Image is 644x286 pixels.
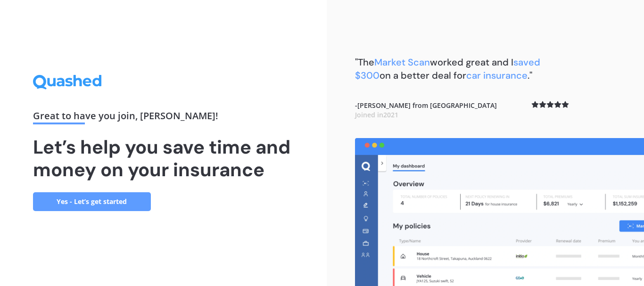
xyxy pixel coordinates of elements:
[355,56,540,82] span: saved $300
[33,111,294,124] div: Great to have you join , [PERSON_NAME] !
[355,110,398,119] span: Joined in 2021
[33,192,151,211] a: Yes - Let’s get started
[355,56,540,82] b: "The worked great and I on a better deal for ."
[355,138,644,286] img: dashboard.webp
[33,136,294,181] h1: Let’s help you save time and money on your insurance
[374,56,430,68] span: Market Scan
[466,69,528,82] span: car insurance
[355,101,497,119] b: - [PERSON_NAME] from [GEOGRAPHIC_DATA]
